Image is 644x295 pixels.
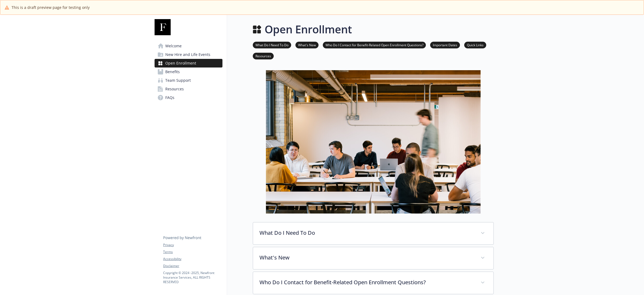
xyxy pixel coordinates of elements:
h1: Open Enrollment [265,21,352,37]
a: Team Support [155,76,222,85]
a: What's New [295,42,319,47]
a: Accessibility [163,257,222,261]
a: Benefits [155,67,222,76]
a: Resources [155,85,222,93]
span: Team Support [165,76,191,85]
p: Copyright © 2024 - 2025 , Newfront Insurance Services, ALL RIGHTS RESERVED [163,271,222,284]
p: Who Do I Contact for Benefit-Related Open Enrollment Questions? [259,278,474,286]
span: New Hire and Life Events [165,50,210,59]
a: Terms [163,250,222,254]
span: This is a draft preview page for testing only [12,5,90,10]
a: Open Enrollment [155,59,222,67]
span: Resources [165,85,184,93]
div: What Do I Need To Do [253,222,493,244]
a: FAQs [155,93,222,102]
span: FAQs [165,93,174,102]
a: Important Dates [430,42,460,47]
a: Who Do I Contact for Benefit-Related Open Enrollment Questions? [323,42,426,47]
a: Quick Links [464,42,486,47]
a: Disclaimer [163,264,222,268]
div: What's New [253,247,493,269]
a: New Hire and Life Events [155,50,222,59]
p: What Do I Need To Do [259,229,474,237]
span: Welcome [165,42,182,50]
a: What Do I Need To Do [253,42,291,47]
p: What's New [259,254,474,262]
span: Open Enrollment [165,59,196,67]
span: Benefits [165,67,180,76]
a: Privacy [163,243,222,247]
a: Resources [253,53,274,58]
a: Welcome [155,42,222,50]
div: Who Do I Contact for Benefit-Related Open Enrollment Questions? [253,272,493,294]
img: open enrollment page banner [266,70,481,214]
